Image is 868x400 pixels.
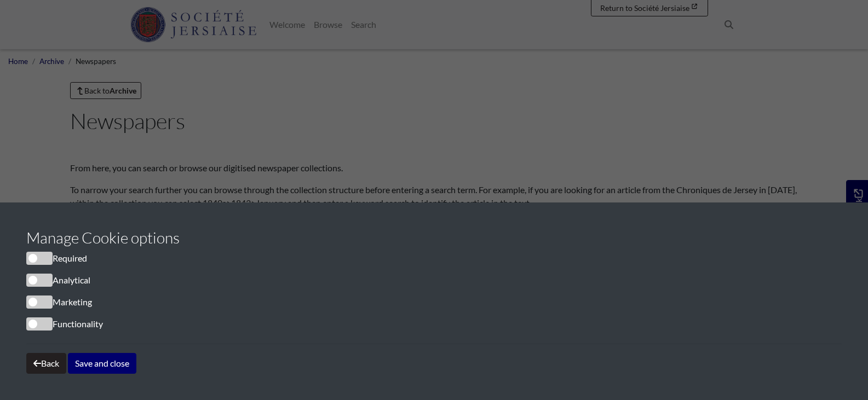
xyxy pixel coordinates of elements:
label: Functionality [26,317,103,331]
h3: Manage Cookie options [26,229,842,247]
label: Required [26,252,87,265]
button: Back [26,353,66,374]
button: Save and close [68,353,136,374]
label: Analytical [26,274,90,287]
label: Marketing [26,295,92,309]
